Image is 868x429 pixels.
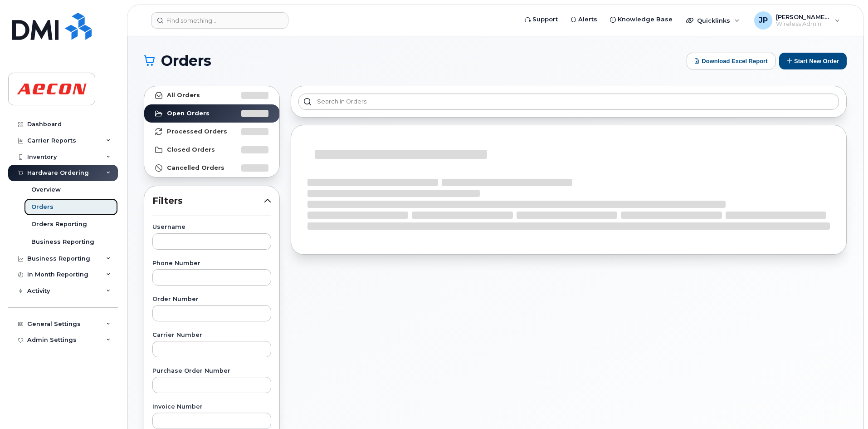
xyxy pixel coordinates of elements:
[298,94,839,110] input: Search in orders
[779,53,847,69] button: Start New Order
[152,332,271,338] label: Carrier Number
[152,261,271,266] label: Phone Number
[152,296,271,302] label: Order Number
[161,54,211,68] span: Orders
[167,110,210,117] strong: Open Orders
[144,123,279,141] a: Processed Orders
[144,104,279,123] a: Open Orders
[144,86,279,104] a: All Orders
[152,224,271,230] label: Username
[167,164,224,172] strong: Cancelled Orders
[144,141,279,159] a: Closed Orders
[152,194,264,207] span: Filters
[167,92,200,99] strong: All Orders
[167,128,227,135] strong: Processed Orders
[687,53,775,69] button: Download Excel Report
[152,368,271,374] label: Purchase Order Number
[144,159,279,177] a: Cancelled Orders
[152,404,271,410] label: Invoice Number
[167,146,215,153] strong: Closed Orders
